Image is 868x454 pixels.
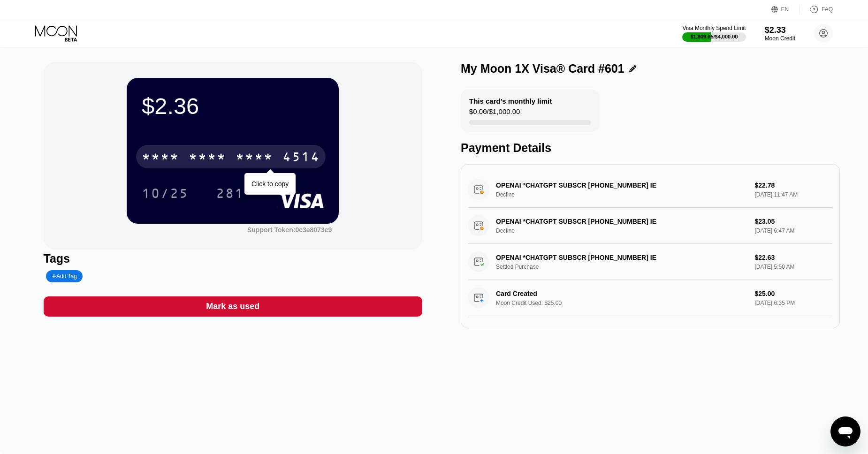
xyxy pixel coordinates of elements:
div: Mark as used [44,296,423,317]
div: Visa Monthly Spend Limit$1,809.65/$4,000.00 [682,25,746,42]
div: Visa Monthly Spend Limit [682,25,746,31]
div: My Moon 1X Visa® Card #601 [461,62,624,76]
div: $1,809.65 / $4,000.00 [691,34,738,39]
div: $2.33Moon Credit [765,25,795,42]
div: EN [771,5,800,14]
div: Add Tag [46,270,83,282]
div: EN [781,6,789,13]
div: Tags [44,252,423,265]
div: 281 [209,182,251,205]
div: 10/25 [142,187,189,202]
div: Click to copy [251,180,289,188]
div: Mark as used [206,301,259,312]
div: FAQ [800,5,833,14]
iframe: Button to launch messaging window [830,416,860,446]
div: FAQ [822,6,833,13]
div: $2.33 [765,25,795,35]
div: Support Token: 0c3a8073c9 [247,226,332,234]
div: Payment Details [461,141,840,155]
div: Moon Credit [765,35,795,42]
div: 281 [216,187,244,202]
div: Add Tag [52,273,77,280]
div: 4514 [282,151,320,166]
div: $0.00 / $1,000.00 [469,107,520,120]
div: This card’s monthly limit [469,97,552,105]
div: Support Token:0c3a8073c9 [247,226,332,234]
div: $2.36 [142,93,324,119]
div: 10/25 [135,182,196,205]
